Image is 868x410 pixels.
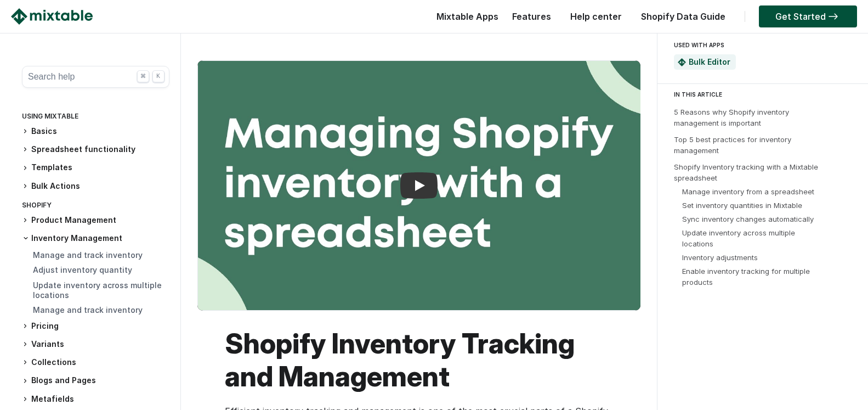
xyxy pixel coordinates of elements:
[33,250,143,260] a: Manage and track inventory
[33,305,143,314] a: Manage and track inventory
[22,181,169,192] h3: Bulk Actions
[22,339,169,350] h3: Variants
[22,162,169,173] h3: Templates
[759,5,857,27] a: Get Started
[674,38,847,52] div: USED WITH APPS
[22,321,169,332] h3: Pricing
[431,8,498,30] div: Mixtable Apps
[137,70,149,82] div: ⌘
[636,11,731,22] a: Shopify Data Guide
[682,267,810,287] a: Enable inventory tracking for multiple products
[22,199,169,215] div: Shopify
[33,265,132,274] a: Adjust inventory quantity
[674,89,858,99] div: IN THIS ARTICLE
[682,201,802,210] a: Set inventory quantities in Mixtable
[826,13,841,20] img: arrow-right.svg
[22,126,169,137] h3: Basics
[22,357,169,368] h3: Collections
[565,11,627,22] a: Help center
[682,215,814,223] a: Sync inventory changes automatically
[682,187,814,196] a: Manage inventory from a spreadsheet
[674,162,818,182] a: Shopify Inventory tracking with a Mixtable spreadsheet
[11,8,93,25] img: Mixtable logo
[33,280,162,300] a: Update inventory across multiple locations
[678,58,686,66] img: Mixtable Spreadsheet Bulk Editor App
[682,253,758,262] a: Inventory adjustments
[22,394,169,405] h3: Metafields
[22,215,169,226] h3: Product Management
[22,233,169,244] h3: Inventory Management
[22,110,169,126] div: Using Mixtable
[22,144,169,155] h3: Spreadsheet functionality
[152,70,164,82] div: K
[22,66,169,88] button: Search help ⌘ K
[674,108,789,127] a: 5 Reasons why Shopify inventory management is important
[674,135,791,155] a: Top 5 best practices for inventory management
[507,11,557,22] a: Features
[22,375,169,386] h3: Blogs and Pages
[689,57,730,66] a: Bulk Editor
[682,228,795,248] a: Update inventory across multiple locations
[225,327,625,393] h1: Shopify Inventory Tracking and Management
